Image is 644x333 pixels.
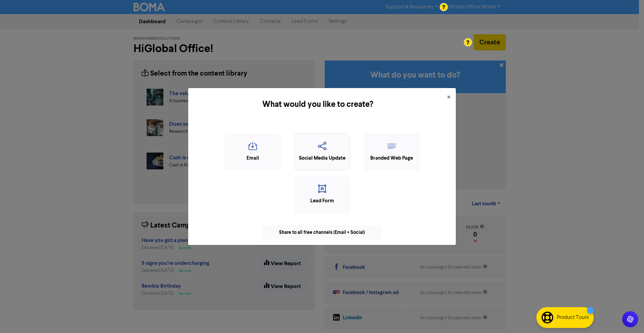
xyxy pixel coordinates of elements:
iframe: Chat Widget [610,301,644,333]
div: Email [228,155,277,162]
div: Social Media Update [298,155,346,162]
span: × [447,92,450,102]
div: Branded Web Page [367,155,416,162]
div: Share to all free channels (Email + Social) [263,225,381,240]
div: Lead Form [298,197,346,205]
h5: What would you like to create? [194,98,442,111]
button: Close [442,88,456,107]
